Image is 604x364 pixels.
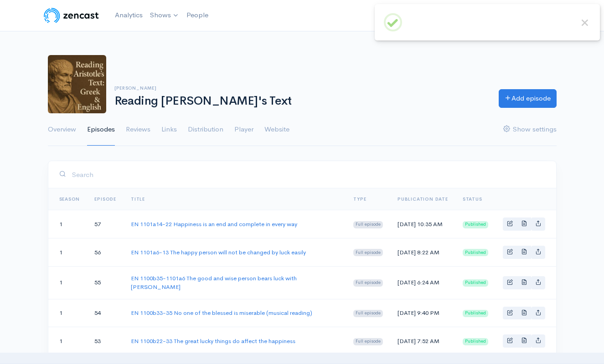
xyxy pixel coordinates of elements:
img: ZenCast Logo [42,6,100,25]
a: EN 1100b33-35 No one of the blessed is miserable (musical reading) [131,309,312,317]
td: [DATE] 9:40 PM [390,299,455,327]
div: Basic example [503,276,545,289]
h1: Reading [PERSON_NAME]'s Text [114,95,488,108]
td: 53 [87,327,124,355]
span: Full episode [353,221,383,228]
a: Add episode [499,89,557,108]
td: 1 [48,266,88,299]
div: Basic example [503,217,545,231]
span: Published [463,338,488,345]
a: Reviews [126,113,150,146]
span: Status [463,196,482,202]
td: 57 [87,210,124,238]
a: Type [353,196,366,202]
td: 1 [48,327,88,355]
a: Links [161,113,177,146]
span: Published [463,249,488,256]
a: Player [234,113,253,146]
a: Shows [146,5,183,25]
td: 55 [87,266,124,299]
a: Episodes [87,113,115,146]
a: People [183,5,212,25]
a: Season [59,196,80,202]
h6: [PERSON_NAME] [114,86,488,91]
a: Website [264,113,289,146]
span: Full episode [353,249,383,256]
a: Analytics [111,5,146,25]
span: Full episode [353,338,383,345]
span: Published [463,310,488,317]
td: [DATE] 8:22 AM [390,238,455,266]
a: EN 1101a14-22 Happiness is an end and complete in every way [131,220,297,228]
td: 1 [48,210,88,238]
td: 1 [48,299,88,327]
div: Basic example [503,307,545,320]
a: EN 1100b22-33 The great lucky things do affect the happiness [131,337,295,345]
a: Show settings [503,113,557,146]
span: Published [463,221,488,228]
span: Full episode [353,279,383,287]
td: [DATE] 6:24 AM [390,266,455,299]
td: [DATE] 7:52 AM [390,327,455,355]
a: Overview [48,113,76,146]
a: EN 1101a6-13 The happy person will not be changed by luck easily [131,248,306,256]
span: Full episode [353,310,383,317]
button: Close this dialog [579,17,591,29]
a: Episode [94,196,116,202]
span: Published [463,279,488,287]
input: Search [72,165,545,184]
td: 54 [87,299,124,327]
a: EN 1100b35-1101a6 The good and wise person bears luck with [PERSON_NAME] [131,274,297,291]
div: Basic example [503,246,545,259]
td: [DATE] 10:35 AM [390,210,455,238]
div: Basic example [503,334,545,348]
td: 1 [48,238,88,266]
a: Publication date [398,196,448,202]
a: Title [131,196,145,202]
td: 56 [87,238,124,266]
a: Distribution [188,113,223,146]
